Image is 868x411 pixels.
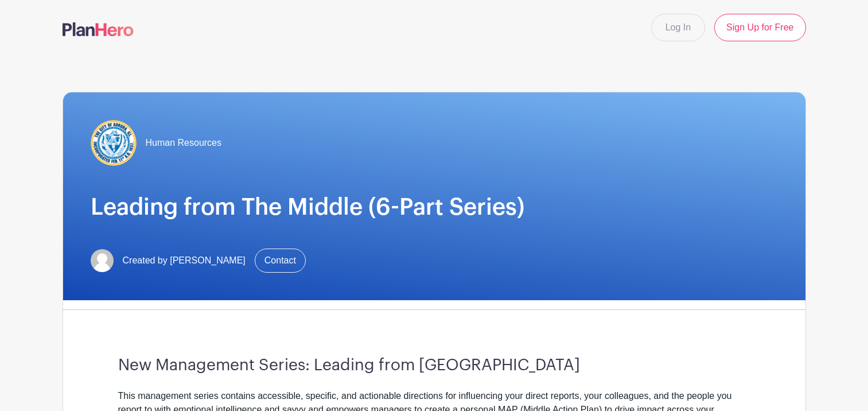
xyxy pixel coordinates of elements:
h1: Leading from The Middle (6-Part Series) [91,193,778,221]
img: logo-507f7623f17ff9eddc593b1ce0a138ce2505c220e1c5a4e2b4648c50719b7d32.svg [63,22,134,36]
span: Human Resources [146,136,222,150]
img: COA%20Seal.PNG [91,120,137,166]
span: Created by [PERSON_NAME] [123,254,246,267]
a: Contact [255,249,306,273]
a: Sign Up for Free [714,14,805,41]
a: Log In [651,14,705,41]
img: default-ce2991bfa6775e67f084385cd625a349d9dcbb7a52a09fb2fda1e96e2d18dcdb.png [91,249,114,272]
h3: New Management Series: Leading from [GEOGRAPHIC_DATA] [118,356,750,375]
